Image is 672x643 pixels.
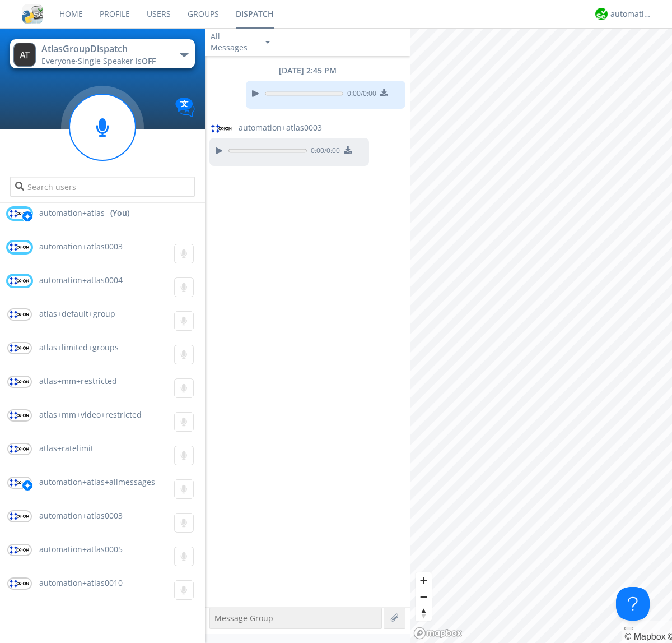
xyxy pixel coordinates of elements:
img: orion-labs-logo.svg [8,579,31,589]
button: Toggle attribution [624,627,633,630]
img: download media button [380,89,388,96]
img: orion-labs-logo.svg [8,545,31,555]
span: automation+atlas [39,207,105,219]
img: orion-labs-logo.svg [8,410,31,420]
button: Zoom in [416,572,432,589]
div: Everyone · [41,55,167,67]
img: orion-labs-logo.svg [8,309,31,320]
span: 0:00 / 0:00 [343,89,376,101]
div: All Messages [211,31,255,53]
img: orion-labs-logo.svg [8,242,31,252]
button: Reset bearing to north [416,605,432,621]
span: automation+atlas0005 [39,544,123,554]
iframe: Toggle Customer Support [616,587,650,621]
img: orion-labs-logo.svg [211,124,233,133]
span: Single Speaker is [78,55,156,66]
img: Translation enabled [175,98,195,117]
a: Mapbox [624,632,665,641]
img: orion-labs-logo.svg [8,343,31,353]
img: cddb5a64eb264b2086981ab96f4c1ba7 [22,4,43,24]
span: automation+atlas+allmessages [39,477,155,487]
span: atlas+mm+restricted [39,376,117,386]
img: d2d01cd9b4174d08988066c6d424eccd [595,8,608,20]
img: caret-down-sm.svg [265,41,270,44]
span: OFF [142,55,156,66]
button: Zoom out [416,589,432,605]
img: orion-labs-logo.svg [8,444,31,454]
input: Search users [10,177,194,197]
img: orion-labs-logo.svg [8,511,31,521]
span: automation+atlas0003 [239,122,322,133]
a: Mapbox logo [413,627,463,640]
img: orion-labs-logo.svg [8,377,31,387]
span: automation+atlas0004 [39,275,123,285]
span: atlas+default+group [39,308,115,319]
span: atlas+ratelimit [39,443,94,454]
div: automation+atlas [610,8,652,20]
span: automation+atlas0010 [39,577,123,588]
img: orion-labs-logo.svg [8,276,31,286]
div: [DATE] 2:45 PM [205,65,410,76]
div: (You) [110,207,129,219]
span: atlas+mm+video+restricted [39,409,142,420]
img: download media button [344,146,352,154]
img: orion-labs-logo.svg [8,478,31,488]
img: 373638.png [13,43,36,67]
div: AtlasGroupDispatch [41,43,167,55]
span: automation+atlas0003 [39,241,123,252]
button: AtlasGroupDispatchEveryone·Single Speaker isOFF [10,39,194,68]
span: 0:00 / 0:00 [307,146,340,158]
img: orion-labs-logo.svg [8,209,31,219]
span: atlas+limited+groups [39,342,119,353]
span: automation+atlas0003 [39,510,123,521]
